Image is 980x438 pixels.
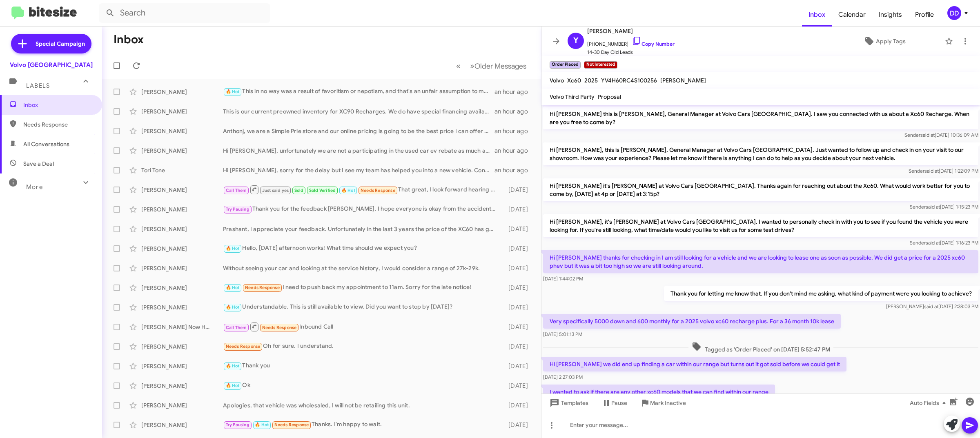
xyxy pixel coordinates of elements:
span: Needs Response [23,120,93,129]
span: Needs Response [245,285,280,290]
span: « [456,61,461,71]
span: [DATE] 1:44:02 PM [543,276,583,282]
h1: Inbox [114,33,144,46]
span: Sender [DATE] 1:16:23 PM [910,240,978,246]
span: Needs Response [226,344,261,349]
button: DD [940,6,971,20]
button: Previous [451,58,465,74]
span: Auto Fields [910,396,949,410]
div: [DATE] [501,245,535,253]
a: Profile [909,3,940,27]
span: 2025 [584,77,598,84]
div: Apologies, that vehicle was wholesaled, I will not be retailing this unit. [223,401,501,409]
div: [DATE] [501,284,535,292]
div: [PERSON_NAME] [141,88,223,96]
div: This is our current preowned inventory for XC90 Recharges. We do have special financing available... [223,107,494,116]
div: [PERSON_NAME] [141,127,223,135]
div: [PERSON_NAME] [141,245,223,253]
a: Special Campaign [11,34,91,53]
div: Hi [PERSON_NAME], unfortunately we are not a participating in the used car ev rebate as much as w... [223,147,494,155]
span: Volvo [550,77,564,84]
div: Without seeing your car and looking at the service history, I would consider a range of 27k-29k. [223,264,501,272]
span: said at [926,204,940,210]
div: Ok [223,381,501,390]
span: 🔥 Hot [226,383,240,388]
a: Insights [872,3,909,27]
span: Proposal [598,93,621,100]
div: Tori Tone [141,166,223,174]
span: Sold Verified [309,188,336,193]
span: Needs Response [361,188,395,193]
nav: Page navigation example [452,58,531,74]
div: an hour ago [494,147,535,155]
span: YV4H60RC4S100256 [601,77,657,84]
small: Order Placed [550,61,581,69]
span: All Conversations [23,140,69,148]
p: Very specifically 5000 down and 600 monthly for a 2025 volvo xc60 recharge plus. For a 36 month 1... [543,314,841,329]
div: [DATE] [501,205,535,213]
span: 🔥 Hot [255,422,269,427]
span: [PHONE_NUMBER] [587,36,675,48]
div: DD [947,6,961,20]
span: Sold [294,188,304,193]
span: Needs Response [262,325,297,330]
span: Special Campaign [36,40,85,48]
div: [PERSON_NAME] [141,225,223,233]
span: [DATE] 2:27:03 PM [543,374,583,380]
p: I wanted to ask if there are any other xc60 models that we can find within our range [543,385,775,399]
span: Inbox [23,101,93,109]
div: Understandable. This is still available to view. Did you want to stop by [DATE]? [223,302,501,312]
div: [PERSON_NAME] [141,421,223,429]
div: [DATE] [501,342,535,351]
div: [DATE] [501,225,535,233]
span: Templates [548,396,588,410]
div: an hour ago [494,88,535,96]
div: an hour ago [494,107,535,116]
div: Hello, [DATE] afternoon works! What time should we expect you? [223,244,501,253]
div: [PERSON_NAME] [141,205,223,213]
small: Not Interested [584,61,617,69]
span: Y [573,34,579,47]
p: Thank you for letting me know that. If you don't mind me asking, what kind of payment were you lo... [664,286,978,301]
div: Thank you for the feedback [PERSON_NAME]. I hope everyone is okay from the accident! I know from ... [223,205,501,214]
span: 🔥 Hot [226,305,240,310]
span: 14-30 Day Old Leads [587,48,675,56]
p: Hi [PERSON_NAME], it's [PERSON_NAME] at Volvo Cars [GEOGRAPHIC_DATA]. I wanted to personally chec... [543,214,978,237]
span: 🔥 Hot [226,246,240,251]
div: Inbound Call [223,322,501,332]
span: said at [920,132,935,138]
div: [DATE] [501,362,535,370]
span: [PERSON_NAME] [DATE] 2:38:03 PM [886,303,978,309]
span: Apply Tags [876,34,906,49]
span: Tagged as 'Order Placed' on [DATE] 5:52:47 PM [688,342,833,354]
span: said at [924,303,938,309]
a: Inbox [802,3,832,27]
span: Older Messages [474,62,526,71]
span: Sender [DATE] 1:22:09 PM [909,168,978,174]
div: [DATE] [501,186,535,194]
div: Thanks. I'm happy to wait. [223,420,501,429]
span: 🔥 Hot [341,188,355,193]
div: Prashant, I appreciate your feedback. Unfortunately in the last 3 years the price of the XC60 has... [223,225,501,233]
span: Mark Inactive [650,396,686,410]
div: [PERSON_NAME] [141,186,223,194]
span: [PERSON_NAME] [587,26,675,36]
div: [PERSON_NAME] [141,382,223,390]
div: an hour ago [494,127,535,135]
div: [PERSON_NAME] [141,401,223,409]
span: Call Them [226,188,247,193]
span: More [26,183,43,191]
div: an hour ago [494,166,535,174]
span: Save a Deal [23,160,54,168]
span: Volvo Third Party [550,93,595,100]
button: Next [465,58,531,74]
span: Xc60 [567,77,581,84]
span: [PERSON_NAME] [660,77,706,84]
a: Calendar [832,3,872,27]
span: » [470,61,474,71]
span: 🔥 Hot [226,363,240,369]
div: [PERSON_NAME] [141,264,223,272]
div: [DATE] [501,401,535,409]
